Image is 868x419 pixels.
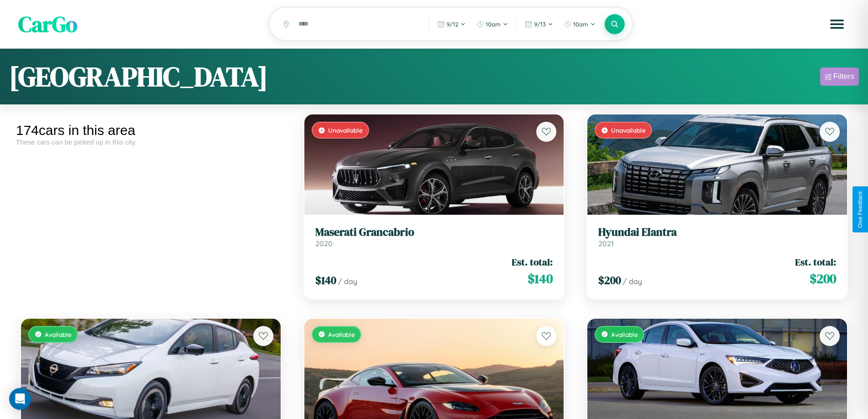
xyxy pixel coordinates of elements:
span: $ 200 [598,273,621,288]
span: Available [611,331,638,338]
h3: Maserati Grancabrio [315,226,553,239]
div: Filters [833,72,854,81]
span: / day [338,277,357,286]
span: / day [623,277,642,286]
button: 10am [560,17,600,31]
span: Unavailable [328,126,363,134]
h1: [GEOGRAPHIC_DATA] [9,58,268,95]
div: Give Feedback [857,191,863,228]
span: CarGo [18,9,77,39]
button: Filters [820,67,859,86]
button: 10am [472,17,513,31]
span: 10am [573,21,588,28]
a: Maserati Grancabrio2020 [315,226,553,248]
button: 9/13 [520,17,558,31]
span: $ 200 [810,269,836,288]
div: 174 cars in this area [16,123,286,138]
span: 2020 [315,239,333,248]
span: Unavailable [611,126,646,134]
span: Est. total: [795,255,836,269]
span: 9 / 13 [534,21,546,28]
div: Open Intercom Messenger [9,388,31,410]
span: 9 / 12 [447,21,458,28]
span: Est. total: [512,255,553,269]
span: $ 140 [528,269,553,288]
span: Available [45,331,72,338]
a: Hyundai Elantra2021 [598,226,836,248]
span: Available [328,331,355,338]
div: These cars can be picked up in this city. [16,138,286,146]
span: 2021 [598,239,614,248]
span: $ 140 [315,273,336,288]
button: 9/12 [433,17,470,31]
button: Open menu [824,11,850,37]
span: 10am [486,21,501,28]
h3: Hyundai Elantra [598,226,836,239]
